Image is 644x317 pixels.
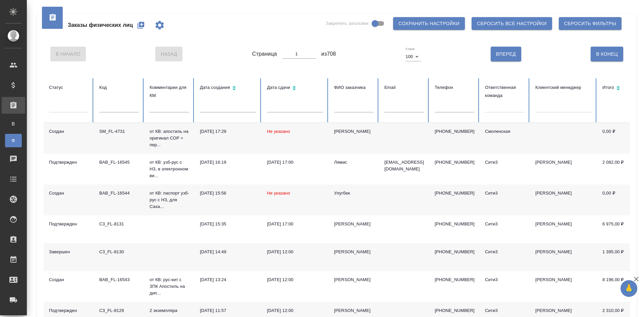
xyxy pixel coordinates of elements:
p: [PHONE_NUMBER] [435,276,474,283]
div: C3_FL-8130 [99,249,139,255]
span: В [8,120,18,127]
div: Телефон [435,84,474,92]
div: Email [384,84,424,92]
label: Строк [406,47,415,51]
div: Смоленская [485,128,525,135]
div: BAB_FL-16545 [99,159,139,166]
span: 🙏 [623,281,635,296]
div: Сортировка [200,84,256,93]
td: [PERSON_NAME] [530,154,597,184]
div: C3_FL-8131 [99,221,139,227]
div: [DATE] 15:56 [200,190,256,197]
div: [PERSON_NAME] [334,221,374,227]
div: [DATE] 16:19 [200,159,256,166]
div: [DATE] 17:00 [267,221,323,227]
div: [PERSON_NAME] [334,249,374,255]
div: Клиентский менеджер [535,84,592,92]
div: Лямис [334,159,374,166]
span: Не указано [267,129,290,134]
div: [DATE] 12:00 [267,276,323,283]
div: [DATE] 14:49 [200,249,256,255]
p: [PHONE_NUMBER] [435,249,474,255]
div: ФИО заказчика [334,84,374,92]
span: Вперед [496,50,516,58]
div: Подтвержден [49,159,89,166]
div: Сити3 [485,249,525,255]
div: Ответственная команда [485,84,525,100]
p: от КВ: апостиль на оригинал СОР + пер... [150,128,189,148]
p: [PHONE_NUMBER] [435,190,474,197]
span: Ф [8,137,18,144]
div: Сортировка [602,84,642,93]
div: Статус [49,84,89,92]
div: Сити3 [485,159,525,166]
div: Комментарии для КМ [150,84,189,100]
a: В [5,117,22,130]
span: Заказы физических лиц [68,21,133,29]
p: [EMAIL_ADDRESS][DOMAIN_NAME] [384,159,424,172]
div: [DATE] 17:29 [200,128,256,135]
p: от КВ: узб-рус с НЗ, в электронном ви... [150,159,189,179]
div: Подтвержден [49,221,89,227]
td: [PERSON_NAME] [530,215,597,243]
div: Сити3 [485,221,525,227]
p: [PHONE_NUMBER] [435,307,474,314]
span: Не указано [267,191,290,196]
div: Создан [49,276,89,283]
div: [DATE] 17:00 [267,159,323,166]
a: Ф [5,134,22,147]
div: [DATE] 13:24 [200,276,256,283]
td: [PERSON_NAME] [530,243,597,271]
span: Сбросить все настройки [477,19,547,28]
div: 100 [406,52,421,61]
button: Сбросить все настройки [472,17,552,30]
div: [PERSON_NAME] [334,307,374,314]
div: Сортировка [267,84,323,93]
span: В Конец [596,50,618,58]
span: из 708 [321,50,336,58]
div: Создан [49,128,89,135]
div: [DATE] 12:00 [267,307,323,314]
div: Сити3 [485,307,525,314]
div: [DATE] 12:00 [267,249,323,255]
td: [PERSON_NAME] [530,184,597,215]
span: Сбросить фильтры [564,19,616,28]
div: Сити3 [485,276,525,283]
div: BAB_FL-16543 [99,276,139,283]
p: от КВ: паспорт узб-рус с НЗ, для Саха... [150,190,189,210]
button: Сохранить настройки [393,17,465,30]
span: Страница [252,50,277,58]
div: Завершен [49,249,89,255]
div: Улугбек [334,190,374,197]
p: [PHONE_NUMBER] [435,128,474,135]
p: [PHONE_NUMBER] [435,221,474,227]
div: Код [99,84,139,92]
div: Подтвержден [49,307,89,314]
div: [DATE] 15:35 [200,221,256,227]
button: Сбросить фильтры [559,17,622,30]
div: C3_FL-8129 [99,307,139,314]
div: Создан [49,190,89,197]
div: SM_FL-4731 [99,128,139,135]
span: Сохранить настройки [398,19,460,28]
div: [DATE] 11:57 [200,307,256,314]
div: [PERSON_NAME] [334,276,374,283]
td: [PERSON_NAME] [530,271,597,302]
button: Вперед [491,47,521,61]
p: от КВ: рус-кит с ЗПК Апостиль на дип... [150,276,189,297]
div: BAB_FL-16544 [99,190,139,197]
span: Закрепить заголовки [326,20,369,27]
div: Сити3 [485,190,525,197]
button: 🙏 [621,280,637,297]
button: Создать [133,17,149,33]
p: [PHONE_NUMBER] [435,159,474,166]
button: В Конец [591,47,623,61]
p: 2 экземпляра [150,307,189,314]
div: [PERSON_NAME] [334,128,374,135]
